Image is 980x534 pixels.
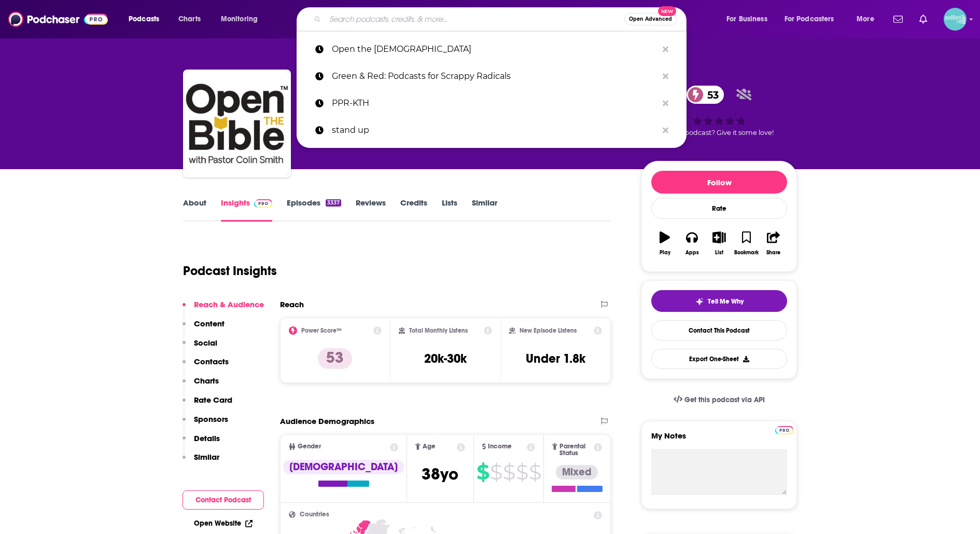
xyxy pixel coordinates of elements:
div: List [715,250,723,256]
span: $ [503,464,515,481]
a: Charts [172,11,207,28]
div: 3337 [326,199,341,207]
span: 38 yo [422,464,458,484]
button: Content [183,319,225,338]
label: My Notes [651,431,787,449]
div: Rate [651,198,787,219]
a: Get this podcast via API [665,387,773,413]
p: PPR-KTH [332,90,657,117]
span: Parental Status [559,443,592,457]
span: 53 [697,86,724,104]
a: InsightsPodchaser Pro [221,198,272,222]
button: open menu [719,11,780,28]
button: open menu [778,11,849,28]
img: tell me why sparkle [695,297,704,306]
button: Contact Podcast [183,490,264,510]
span: Open Advanced [629,17,672,22]
span: Countries [300,511,329,518]
button: Contacts [183,357,229,376]
p: stand up [332,117,657,144]
img: Podchaser Pro [254,199,272,208]
button: Open AdvancedNew [624,13,677,25]
span: $ [477,464,489,481]
img: Podchaser - Follow, Share and Rate Podcasts [8,9,108,29]
a: 53 [687,86,724,104]
h2: New Episode Listens [520,327,577,334]
a: Open the Bible Minute [185,72,289,175]
div: 53Good podcast? Give it some love! [641,79,797,143]
span: Logged in as JessicaPellien [944,8,967,31]
button: Social [183,338,217,357]
span: Income [488,443,512,450]
p: Rate Card [194,395,232,405]
a: Show notifications dropdown [915,10,931,28]
button: Rate Card [183,395,232,414]
h3: 20k-30k [424,351,467,366]
span: More [857,12,874,26]
button: Reach & Audience [183,299,264,319]
button: Follow [651,171,787,194]
button: open menu [214,11,271,28]
a: About [183,198,206,222]
span: Podcasts [129,12,159,26]
p: Social [194,338,217,348]
div: Share [766,250,780,256]
button: Bookmark [733,225,760,262]
a: Episodes3337 [287,198,341,222]
button: Sponsors [183,414,228,433]
button: tell me why sparkleTell Me Why [651,290,787,312]
a: Open Website [194,519,253,528]
div: Apps [685,250,699,256]
span: Age [423,443,436,450]
div: [DEMOGRAPHIC_DATA] [283,460,404,474]
a: Credits [400,198,427,222]
p: Charts [194,376,219,386]
p: Contacts [194,357,229,366]
button: Play [651,225,678,262]
button: Apps [678,225,705,262]
span: Get this podcast via API [684,395,765,404]
a: PPR-KTH [297,90,687,117]
span: New [658,6,677,16]
div: Search podcasts, credits, & more... [306,7,696,31]
input: Search podcasts, credits, & more... [325,11,624,28]
p: Reach & Audience [194,299,264,309]
span: Monitoring [221,12,258,26]
span: Charts [178,12,201,26]
a: Pro website [775,425,793,434]
button: Charts [183,376,219,395]
p: Open the Bible [332,36,657,63]
img: Podchaser Pro [775,426,793,434]
h2: Total Monthly Listens [409,327,468,334]
h2: Power Score™ [301,327,342,334]
span: For Podcasters [785,12,834,26]
a: Contact This Podcast [651,320,787,340]
h2: Audience Demographics [280,416,374,426]
button: Export One-Sheet [651,349,787,369]
a: Reviews [356,198,386,222]
a: Show notifications dropdown [889,10,907,28]
button: Share [760,225,787,262]
p: 53 [318,348,352,369]
a: Green & Red: Podcasts for Scrappy Radicals [297,63,687,90]
span: $ [490,464,502,481]
span: $ [516,464,528,481]
p: Similar [194,452,219,462]
h1: Podcast Insights [183,263,277,279]
button: open menu [121,11,173,28]
h3: Under 1.8k [526,351,585,366]
button: Details [183,433,220,453]
a: Lists [442,198,457,222]
button: Show profile menu [944,8,967,31]
button: List [706,225,733,262]
button: open menu [849,11,887,28]
h2: Reach [280,299,304,309]
span: For Business [726,12,767,26]
span: Tell Me Why [708,297,744,306]
a: stand up [297,117,687,144]
button: Similar [183,452,219,471]
div: Mixed [556,465,598,480]
div: Play [660,250,670,256]
span: $ [529,464,541,481]
a: Open the [DEMOGRAPHIC_DATA] [297,36,687,63]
